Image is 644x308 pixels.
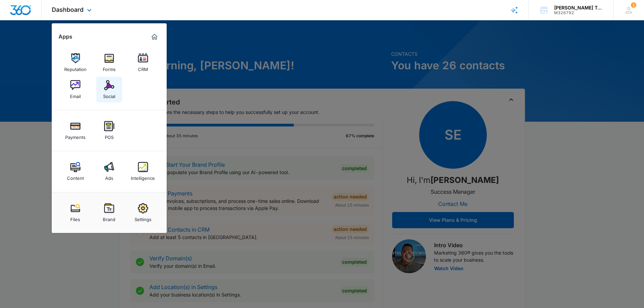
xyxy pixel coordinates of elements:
[631,2,636,8] span: 1
[103,90,115,99] div: Social
[138,63,148,72] div: CRM
[63,200,88,226] a: Files
[131,172,155,181] div: Intelligence
[63,118,88,143] a: Payments
[65,131,86,140] div: Payments
[63,159,88,184] a: Content
[96,50,122,75] a: Forms
[70,90,81,99] div: Email
[554,5,603,10] div: account name
[130,50,156,75] a: CRM
[63,77,88,102] a: Email
[96,159,122,184] a: Ads
[103,63,116,72] div: Forms
[149,31,160,42] a: Marketing 360® Dashboard
[52,6,84,13] span: Dashboard
[631,2,636,8] div: notifications count
[554,10,603,15] div: account id
[63,50,88,75] a: Reputation
[64,63,87,72] div: Reputation
[67,172,84,181] div: Content
[96,200,122,226] a: Brand
[105,131,114,140] div: POS
[135,213,151,222] div: Settings
[96,118,122,143] a: POS
[105,172,113,181] div: Ads
[103,213,115,222] div: Brand
[96,77,122,102] a: Social
[58,33,72,40] h2: Apps
[130,200,156,226] a: Settings
[130,159,156,184] a: Intelligence
[70,213,80,222] div: Files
